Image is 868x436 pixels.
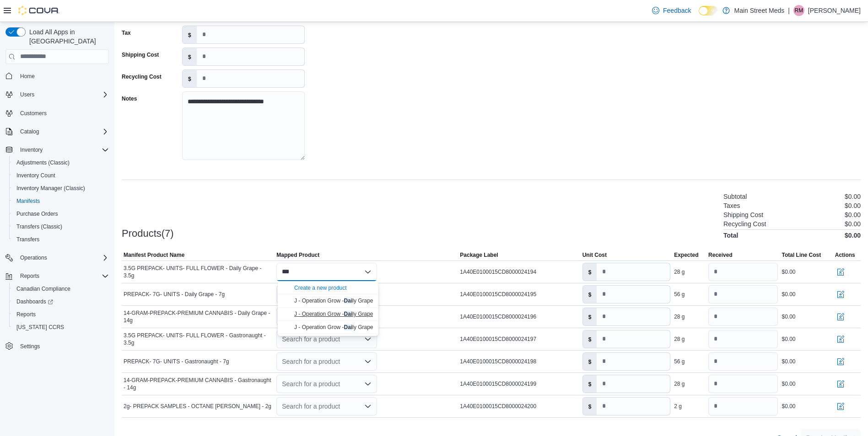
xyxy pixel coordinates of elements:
[460,251,498,259] span: Package Label
[278,294,378,308] button: J - Operation Grow - Daily Grape - 7g Pre-Packaged - 25.87% THC - HYBRID
[364,268,372,276] button: Close list of options
[13,322,68,333] a: [US_STATE] CCRS
[782,251,821,259] span: Total Line Cost
[13,234,43,245] a: Transfers
[13,322,109,333] span: Washington CCRS
[723,211,763,218] h6: Shipping Cost
[20,343,40,350] span: Settings
[2,88,113,101] button: Users
[2,251,113,264] button: Operations
[2,339,113,352] button: Settings
[795,5,803,16] span: RM
[708,251,733,259] span: Received
[460,268,536,276] span: 1A40E0100015CD8000024194
[124,291,225,298] span: PREPACK- 7G- UNITS - Daily Grape - 7g
[674,291,685,298] div: 56 g
[13,170,59,181] a: Inventory Count
[16,311,36,318] span: Reports
[845,220,861,228] p: $0.00
[13,157,73,168] a: Adjustments (Classic)
[124,265,273,279] span: 3.5G PREPACK- UNITS- FULL FLOWER - Daily Grape - 3.5g
[16,159,70,166] span: Adjustments (Classic)
[16,285,70,292] span: Canadian Compliance
[9,195,113,207] button: Manifests
[364,335,372,343] button: Open list of options
[845,232,861,239] h4: $0.00
[364,358,372,365] button: Open list of options
[2,144,113,156] button: Inventory
[16,108,50,119] a: Customers
[788,5,790,16] p: |
[583,263,597,281] label: $
[278,281,378,294] button: Create a new product
[13,296,109,307] span: Dashboards
[20,110,47,117] span: Customers
[9,233,113,246] button: Transfers
[13,283,109,294] span: Canadian Compliance
[16,252,109,263] span: Operations
[183,48,197,65] label: $
[13,183,109,194] span: Inventory Manager (Classic)
[782,358,795,365] div: $0.00
[9,321,113,334] button: [US_STATE] CCRS
[294,298,482,304] span: J - Operation Grow - ly Grape - 7g Pre-Packaged - 25.87% THC - HYBRID
[9,308,113,321] button: Reports
[648,1,695,20] a: Feedback
[460,313,536,320] span: 1A40E0100015CD8000024196
[16,126,43,137] button: Catalog
[294,311,487,317] span: J - Operation Grow - ly Grape - 3.5g Pre-Packaged - 25.87% THC - HYBRID
[278,308,378,321] button: J - Operation Grow - Daily Grape - 3.5g Pre-Packaged - 25.87% THC - HYBRID
[294,284,347,292] button: Create a new product
[20,146,43,154] span: Inventory
[16,236,39,243] span: Transfers
[663,6,691,15] span: Feedback
[2,125,113,138] button: Catalog
[2,106,113,120] button: Customers
[9,207,113,220] button: Purchase Orders
[13,170,109,181] span: Inventory Count
[20,128,39,135] span: Catalog
[16,223,62,230] span: Transfers (Classic)
[460,335,536,343] span: 1A40E0100015CD8000024197
[344,311,353,317] mark: Dai
[122,73,162,80] label: Recycling Cost
[122,51,159,58] label: Shipping Cost
[278,281,378,334] div: Choose from the following options
[583,330,597,348] label: $
[16,185,85,192] span: Inventory Manager (Classic)
[124,309,273,324] span: 14-GRAM-PREPACK-PREMIUM CANNABIS - Daily Grape - 14g
[20,73,35,80] span: Home
[13,309,109,320] span: Reports
[124,251,184,259] span: Manifest Product Name
[13,234,109,245] span: Transfers
[13,296,57,307] a: Dashboards
[16,324,64,331] span: [US_STATE] CCRS
[2,69,113,83] button: Home
[13,157,109,168] span: Adjustments (Classic)
[124,377,273,391] span: 14-GRAM-PREPACK-PREMIUM CANNABIS - Gastronaught - 14g
[699,6,718,16] input: Dark Mode
[124,403,271,410] span: 2g- PREPACK SAMPLES - OCTANE [PERSON_NAME] - 2g
[9,282,113,295] button: Canadian Compliance
[122,29,131,37] label: Tax
[2,270,113,282] button: Reports
[344,298,353,304] mark: Dai
[674,335,685,343] div: 28 g
[13,221,66,232] a: Transfers (Classic)
[122,228,174,239] h3: Products(7)
[18,6,59,15] img: Cova
[294,324,485,330] span: J - Operation Grow - ly Grape - 14g Pre-Packaged - 25.87% THC - HYBRID
[183,70,197,87] label: $
[845,193,861,200] p: $0.00
[845,202,861,209] p: $0.00
[723,202,740,209] h6: Taxes
[782,335,795,343] div: $0.00
[16,271,109,282] span: Reports
[344,324,353,330] mark: Dai
[808,5,861,16] p: [PERSON_NAME]
[845,211,861,218] p: $0.00
[583,308,597,325] label: $
[674,403,682,410] div: 2 g
[13,208,109,219] span: Purchase Orders
[16,89,38,100] button: Users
